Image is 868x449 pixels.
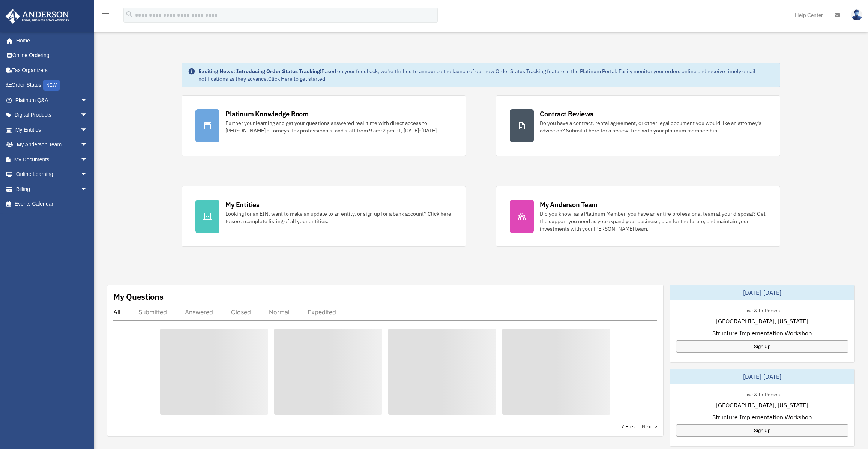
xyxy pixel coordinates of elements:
[101,13,110,20] a: menu
[80,167,95,182] span: arrow_drop_down
[101,11,110,20] i: menu
[851,9,862,20] img: User Pic
[540,200,598,209] div: My Anderson Team
[225,200,259,209] div: My Entities
[5,197,99,212] a: Events Calendar
[80,182,95,197] span: arrow_drop_down
[712,413,812,422] span: Structure Implementation Workshop
[80,137,95,153] span: arrow_drop_down
[198,68,773,83] div: Based on your feedback, we're thrilled to announce the launch of our new Order Status Tracking fe...
[540,109,593,119] div: Contract Reviews
[676,424,849,437] a: Sign Up
[716,317,808,326] span: [GEOGRAPHIC_DATA], [US_STATE]
[182,95,466,156] a: Platinum Knowledge Room Further your learning and get your questions answered real-time with dire...
[712,329,812,338] span: Structure Implementation Workshop
[138,308,167,316] div: Submitted
[540,210,766,233] div: Did you know, as a Platinum Member, you have an entire professional team at your disposal? Get th...
[621,423,636,430] a: < Prev
[3,9,71,24] img: Anderson Advisors Platinum Portal
[198,68,321,75] strong: Exciting News: Introducing Order Status Tracking!
[113,291,164,302] div: My Questions
[676,340,849,353] a: Sign Up
[716,401,808,410] span: [GEOGRAPHIC_DATA], [US_STATE]
[225,119,452,134] div: Further your learning and get your questions answered real-time with direct access to [PERSON_NAM...
[5,167,99,182] a: Online Learningarrow_drop_down
[642,423,657,430] a: Next >
[5,152,99,167] a: My Documentsarrow_drop_down
[185,308,213,316] div: Answered
[269,308,290,316] div: Normal
[5,33,95,48] a: Home
[113,308,120,316] div: All
[5,137,99,152] a: My Anderson Teamarrow_drop_down
[308,308,336,316] div: Expedited
[125,10,134,18] i: search
[225,210,452,225] div: Looking for an EIN, want to make an update to an entity, or sign up for a bank account? Click her...
[540,119,766,134] div: Do you have a contract, rental agreement, or other legal document you would like an attorney's ad...
[231,308,251,316] div: Closed
[80,108,95,123] span: arrow_drop_down
[496,95,780,156] a: Contract Reviews Do you have a contract, rental agreement, or other legal document you would like...
[5,93,99,108] a: Platinum Q&Aarrow_drop_down
[80,122,95,138] span: arrow_drop_down
[738,306,786,314] div: Live & In-Person
[738,390,786,398] div: Live & In-Person
[80,152,95,167] span: arrow_drop_down
[225,109,309,119] div: Platinum Knowledge Room
[5,108,99,123] a: Digital Productsarrow_drop_down
[5,122,99,137] a: My Entitiesarrow_drop_down
[5,63,99,78] a: Tax Organizers
[43,80,60,91] div: NEW
[268,75,327,82] a: Click Here to get started!
[670,369,855,384] div: [DATE]-[DATE]
[5,78,99,93] a: Order StatusNEW
[670,285,855,300] div: [DATE]-[DATE]
[182,186,466,247] a: My Entities Looking for an EIN, want to make an update to an entity, or sign up for a bank accoun...
[80,93,95,108] span: arrow_drop_down
[5,182,99,197] a: Billingarrow_drop_down
[496,186,780,247] a: My Anderson Team Did you know, as a Platinum Member, you have an entire professional team at your...
[5,48,99,63] a: Online Ordering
